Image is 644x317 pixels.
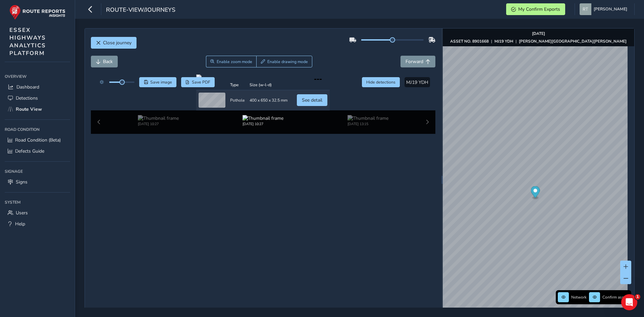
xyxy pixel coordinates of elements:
span: MJ19 YDH [406,79,428,86]
span: 1 [635,294,640,300]
div: | | [450,39,627,44]
span: Defects Guide [15,148,44,154]
div: [DATE] 13:15 [347,121,388,126]
a: Detections [5,93,70,104]
td: Pothole [228,90,247,110]
iframe: Intercom live chat [621,294,637,310]
div: Overview [5,71,70,82]
a: Dashboard [5,82,70,93]
button: My Confirm Exports [506,3,565,15]
strong: ASSET NO. 8901668 [450,39,489,44]
span: Users [16,210,28,216]
button: Save [139,77,176,87]
button: Close journey [91,37,137,49]
span: Hide detections [366,80,395,85]
span: Enable zoom mode [217,59,252,64]
div: System [5,197,70,207]
img: Thumbnail frame [347,115,388,121]
span: [PERSON_NAME] [594,3,627,15]
strong: MJ19 YDH [494,39,513,44]
span: Route View [16,106,42,112]
img: Thumbnail frame [138,115,179,121]
a: Defects Guide [5,146,70,157]
strong: [PERSON_NAME][GEOGRAPHIC_DATA][PERSON_NAME] [519,39,627,44]
button: Draw [256,56,312,67]
button: Zoom [206,56,257,67]
span: Network [571,295,587,300]
div: Map marker [531,186,540,200]
button: PDF [181,77,215,87]
strong: [DATE] [532,31,545,36]
a: Users [5,207,70,218]
span: Back [103,58,113,65]
span: Forward [406,58,423,65]
span: route-view/journeys [106,6,175,15]
div: [DATE] 10:27 [243,121,283,126]
button: Forward [400,56,435,67]
button: See detail [297,94,327,106]
a: Signs [5,176,70,188]
span: Save PDF [192,80,210,85]
div: Road Condition [5,124,70,135]
img: rr logo [9,5,65,20]
a: Help [5,218,70,229]
div: Signage [5,166,70,176]
img: Thumbnail frame [243,115,283,121]
span: My Confirm Exports [518,6,560,12]
span: Enable drawing mode [267,59,308,64]
span: Close journey [103,40,131,46]
span: Dashboard [16,84,39,90]
button: Back [91,56,118,67]
button: Hide detections [362,77,400,87]
a: Route View [5,104,70,115]
span: Detections [16,95,38,101]
a: Road Condition (Beta) [5,135,70,146]
button: [PERSON_NAME] [580,3,630,15]
span: See detail [302,97,322,103]
span: Signs [16,179,28,185]
span: Confirm assets [602,295,629,300]
span: Save image [150,80,172,85]
span: Road Condition (Beta) [15,137,61,143]
span: ESSEX HIGHWAYS ANALYTICS PLATFORM [9,26,46,57]
td: 400 x 650 x 32.5 mm [247,90,290,110]
span: Help [15,221,25,227]
img: diamond-layout [580,3,591,15]
div: [DATE] 10:27 [138,121,179,126]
